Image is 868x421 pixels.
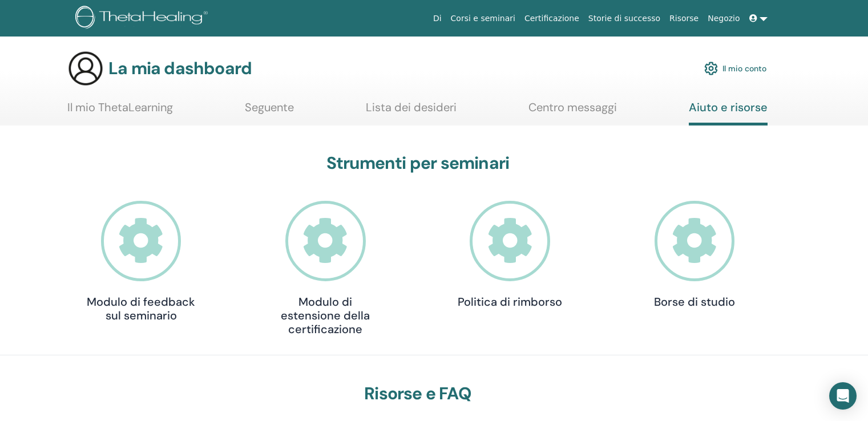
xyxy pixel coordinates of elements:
a: Borse di studio [637,201,752,309]
font: Risorse e FAQ [364,382,471,404]
font: Politica di rimborso [458,294,562,309]
a: Modulo di estensione della certificazione [268,201,382,336]
font: Seguente [245,100,294,115]
font: Il mio ThetaLearning [67,100,173,115]
img: generic-user-icon.jpg [67,50,104,87]
font: Di [433,14,442,23]
a: Di [429,8,446,29]
font: Storie di successo [588,14,660,23]
font: Aiuto e risorse [689,100,768,115]
a: Modulo di feedback sul seminario [84,201,198,322]
a: Negozio [703,8,744,29]
font: Risorse [669,14,699,23]
font: Modulo di estensione della certificazione [281,294,370,337]
img: logo.png [75,6,212,31]
font: Modulo di feedback sul seminario [87,294,195,323]
font: Lista dei desideri [366,100,457,115]
a: Seguente [245,100,294,123]
div: Open Intercom Messenger [829,382,857,410]
a: Risorse [665,8,703,29]
a: Certificazione [520,8,584,29]
a: Lista dei desideri [366,100,457,123]
img: cog.svg [704,59,718,78]
a: Aiuto e risorse [689,100,768,126]
a: Politica di rimborso [453,201,567,309]
font: Il mio conto [722,64,766,74]
a: Il mio ThetaLearning [67,100,173,123]
font: La mia dashboard [108,57,252,79]
font: Strumenti per seminari [326,152,509,174]
font: Corsi e seminari [451,14,515,23]
font: Certificazione [524,14,579,23]
a: Centro messaggi [528,100,617,123]
a: Corsi e seminari [446,8,520,29]
a: Storie di successo [584,8,665,29]
font: Borse di studio [654,294,735,309]
font: Centro messaggi [528,100,617,115]
font: Negozio [708,14,740,23]
a: Il mio conto [704,56,766,81]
